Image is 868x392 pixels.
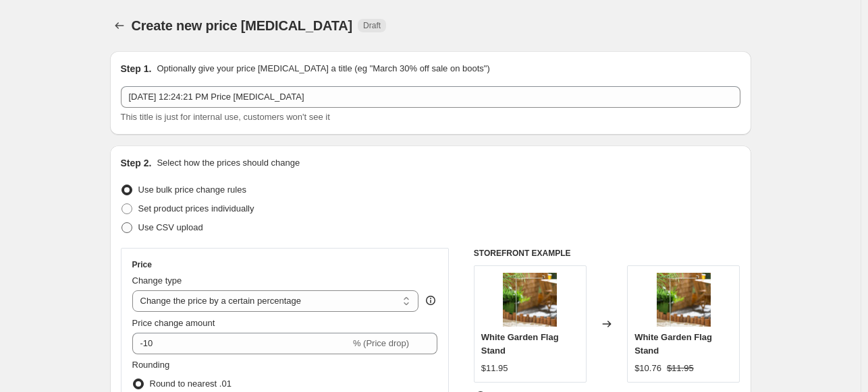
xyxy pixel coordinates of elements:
[424,294,437,307] div: help
[121,112,330,122] span: This title is just for internal use, customers won't see it
[667,362,694,375] strike: $11.95
[138,203,254,214] span: Set product prices individually
[132,318,215,328] span: Price change amount
[657,273,711,327] img: 3909_834f32d5-612f-4ea1-bcb2-0ce28518028b_80x.jpg
[634,332,712,356] span: White Garden Flag Stand
[138,222,203,232] span: Use CSV upload
[132,333,350,354] input: -15
[132,275,182,286] span: Change type
[150,379,232,389] span: Round to nearest .01
[157,156,300,170] p: Select how the prices should change
[503,273,557,327] img: 3909_834f32d5-612f-4ea1-bcb2-0ce28518028b_80x.jpg
[138,185,246,195] span: Use bulk price change rules
[481,332,559,356] span: White Garden Flag Stand
[132,360,170,370] span: Rounding
[110,16,129,35] button: Price change jobs
[121,156,152,170] h2: Step 2.
[353,338,409,348] span: % (Price drop)
[132,18,353,33] span: Create new price [MEDICAL_DATA]
[132,259,152,270] h3: Price
[481,362,508,375] div: $11.95
[474,248,740,259] h6: STOREFRONT EXAMPLE
[157,62,489,75] p: Optionally give your price [MEDICAL_DATA] a title (eg "March 30% off sale on boots")
[363,20,381,31] span: Draft
[121,86,740,108] input: 30% off holiday sale
[121,62,152,75] h2: Step 1.
[634,362,661,375] div: $10.76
